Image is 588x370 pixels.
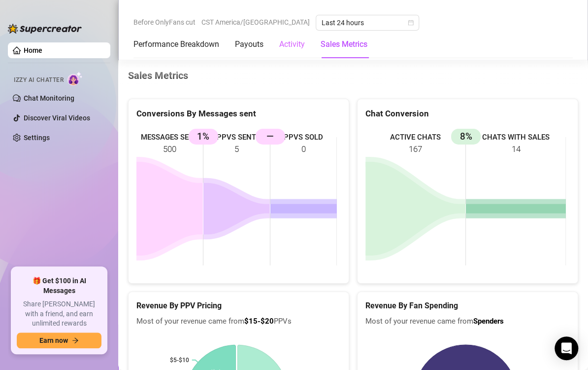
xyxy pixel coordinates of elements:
a: Settings [24,134,50,142]
span: Share [PERSON_NAME] with a friend, and earn unlimited rewards [17,299,101,329]
div: Activity [279,38,305,50]
span: Before OnlyFans cut [133,15,196,30]
img: AI Chatter [67,72,83,86]
span: Last 24 hours [322,15,413,30]
span: 🎁 Get $100 in AI Messages [17,276,101,296]
a: Chat Monitoring [24,94,74,102]
button: Earn nowarrow-right [17,333,101,348]
div: Conversions By Messages sent [136,107,341,120]
h5: Revenue By Fan Spending [365,300,570,312]
h4: Sales Metrics [128,69,578,82]
div: Chat Conversion [365,107,570,120]
span: Izzy AI Chatter [14,75,64,85]
b: Spenders [473,317,504,326]
div: Sales Metrics [321,38,367,50]
div: Open Intercom Messenger [555,336,578,360]
a: Discover Viral Videos [24,114,90,122]
text: $5-$10 [170,356,189,363]
span: CST America/[GEOGRAPHIC_DATA] [201,15,310,30]
h5: Revenue By PPV Pricing [136,300,341,312]
b: $15-$20 [244,317,274,326]
div: Performance Breakdown [133,38,219,50]
a: Home [24,46,42,54]
span: Most of your revenue came from PPVs [136,316,341,328]
div: Payouts [235,38,263,50]
span: Most of your revenue came from [365,316,570,328]
img: logo-BBDzfeDw.svg [8,24,82,34]
span: arrow-right [72,337,79,344]
span: calendar [408,20,414,26]
span: Earn now [39,336,68,344]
